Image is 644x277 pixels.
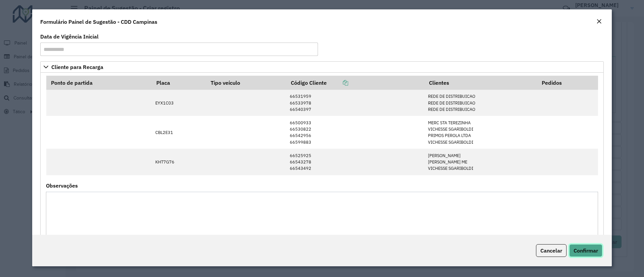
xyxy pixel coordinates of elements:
[40,32,99,41] label: Data de Vigência Inicial
[40,61,604,73] a: Cliente para Recarga
[286,90,425,116] td: 66531959 66533978 66540397
[152,116,206,149] td: CBL2E31
[536,244,567,257] button: Cancelar
[424,116,537,149] td: MERC STA TEREZINHA VICHESSE SGARIBOLDI PRIMOS PEROLA LTDA VICHESSE SGARIBOLDI
[286,116,425,149] td: 66500933 66530822 66542956 66599883
[537,76,598,90] th: Pedidos
[424,149,537,175] td: [PERSON_NAME] [PERSON_NAME] ME VICHESSE SGARIBOLDI
[206,76,286,90] th: Tipo veículo
[152,76,206,90] th: Placa
[46,76,152,90] th: Ponto de partida
[540,247,562,254] span: Cancelar
[51,64,103,70] span: Cliente para Recarga
[327,79,348,86] a: Copiar
[574,247,598,254] span: Confirmar
[40,73,604,257] div: Cliente para Recarga
[286,76,425,90] th: Código Cliente
[286,149,425,175] td: 66525925 66543278 66543492
[152,90,206,116] td: EYX1C03
[40,18,157,26] h4: Formulário Painel de Sugestão - CDD Campinas
[424,76,537,90] th: Clientes
[46,182,78,190] label: Observações
[424,90,537,116] td: REDE DE DISTRIBUICAO REDE DE DISTRIBUICAO REDE DE DISTRIBUICAO
[596,19,602,24] em: Fechar
[569,244,602,257] button: Confirmar
[152,149,206,175] td: KHT7G76
[594,17,604,26] button: Close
